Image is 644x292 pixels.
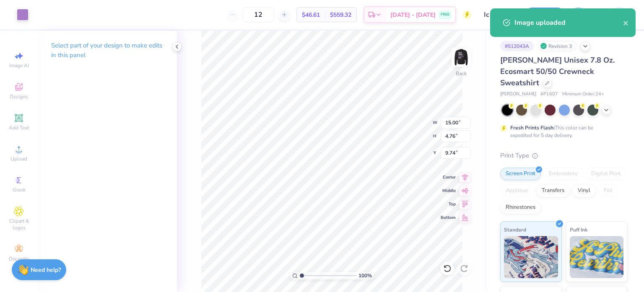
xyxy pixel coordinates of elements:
[441,12,449,18] span: FREE
[500,151,627,160] div: Print Type
[570,236,624,278] img: Puff Ink
[10,93,28,100] span: Designs
[500,91,536,98] span: [PERSON_NAME]
[538,41,576,51] div: Revision 3
[441,201,456,207] span: Top
[500,168,541,180] div: Screen Print
[358,272,372,279] span: 100 %
[510,124,613,139] div: This color can be expedited for 5 day delivery.
[514,18,623,28] div: Image uploaded
[4,218,34,231] span: Clipart & logos
[330,11,351,19] span: $559.32
[504,225,526,234] span: Standard
[478,6,519,23] input: Untitled Design
[623,18,629,28] button: close
[9,124,29,131] span: Add Text
[9,255,29,262] span: Decorate
[536,184,570,197] div: Transfers
[570,225,587,234] span: Puff Ink
[441,174,456,180] span: Center
[242,7,275,22] input: – –
[540,91,558,98] span: # P1607
[302,11,320,19] span: $46.61
[504,236,558,278] img: Standard
[500,184,534,197] div: Applique
[441,215,456,221] span: Bottom
[500,41,534,51] div: # 512043A
[510,124,555,131] strong: Fresh Prints Flash:
[441,188,456,194] span: Middle
[500,201,541,214] div: Rhinestones
[543,168,583,180] div: Embroidery
[31,266,61,274] strong: Need help?
[572,184,596,197] div: Vinyl
[13,187,26,193] span: Greek
[453,49,470,66] img: Back
[586,168,626,180] div: Digital Print
[562,91,604,98] span: Minimum Order: 24 +
[390,11,436,19] span: [DATE] - [DATE]
[9,62,29,69] span: Image AI
[10,155,27,162] span: Upload
[456,70,467,77] div: Back
[598,184,618,197] div: Foil
[51,41,164,60] p: Select part of your design to make edits in this panel
[500,55,615,88] span: [PERSON_NAME] Unisex 7.8 Oz. Ecosmart 50/50 Crewneck Sweatshirt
